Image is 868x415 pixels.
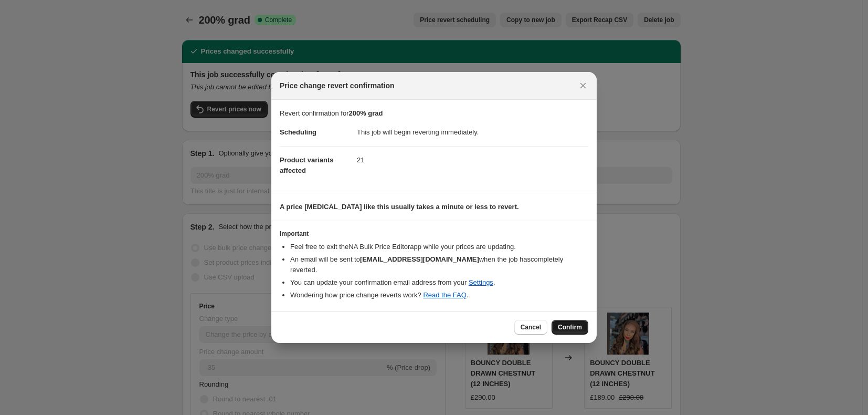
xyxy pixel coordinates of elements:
[290,290,588,300] li: Wondering how price change reverts work? .
[280,108,588,119] p: Revert confirmation for
[280,128,316,136] span: Scheduling
[469,278,493,286] a: Settings
[423,291,466,299] a: Read the FAQ
[290,277,588,288] li: You can update your confirmation email address from your .
[552,320,588,335] button: Confirm
[576,78,590,93] button: Close
[280,80,395,91] span: Price change revert confirmation
[357,119,588,146] dd: This job will begin reverting immediately.
[514,320,547,335] button: Cancel
[290,242,588,252] li: Feel free to exit the NA Bulk Price Editor app while your prices are updating.
[280,230,588,238] h3: Important
[360,255,479,263] b: [EMAIL_ADDRESS][DOMAIN_NAME]
[280,156,334,174] span: Product variants affected
[558,323,582,331] span: Confirm
[521,323,541,331] span: Cancel
[290,254,588,275] li: An email will be sent to when the job has completely reverted .
[349,109,383,117] b: 200% grad
[357,146,588,174] dd: 21
[280,203,519,211] b: A price [MEDICAL_DATA] like this usually takes a minute or less to revert.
